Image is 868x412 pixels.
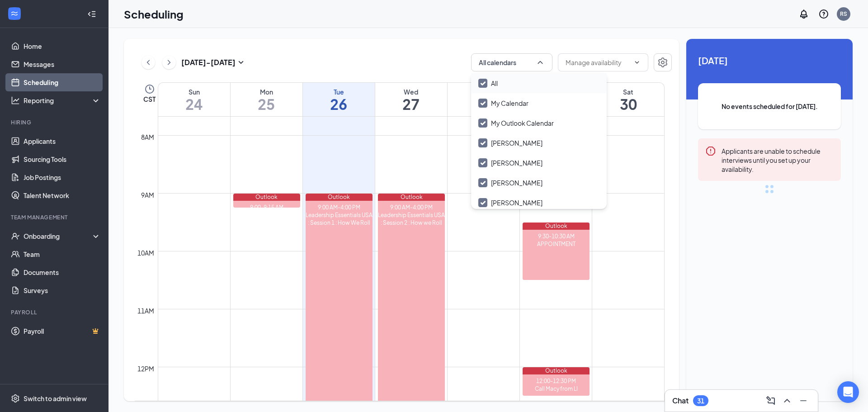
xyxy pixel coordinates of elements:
[139,132,156,142] div: 8am
[375,83,447,116] a: August 27, 2025
[780,393,794,408] button: ChevronUp
[158,83,230,116] a: August 24, 2025
[143,95,156,104] span: CST
[11,394,20,403] svg: Settings
[24,73,101,91] a: Scheduling
[378,204,445,211] div: 9:00 AM-4:00 PM
[303,96,375,112] h1: 26
[162,56,176,69] button: ChevronRight
[233,194,300,201] div: Outlook
[231,96,302,112] h1: 25
[764,393,778,408] button: ComposeMessage
[303,83,375,116] a: August 26, 2025
[231,87,302,96] div: Mon
[796,393,811,408] button: Minimize
[11,308,99,316] div: Payroll
[11,96,20,105] svg: Analysis
[24,322,101,340] a: PayrollCrown
[523,223,590,230] div: Outlook
[566,57,630,67] input: Manage availability
[448,83,519,116] a: August 28, 2025
[142,56,155,69] button: ChevronLeft
[158,87,230,96] div: Sun
[24,132,101,150] a: Applicants
[698,53,841,67] span: [DATE]
[378,211,445,227] div: Leadership Essentials USA : Session 2 : How we Roll
[136,248,156,258] div: 10am
[716,101,823,111] span: No events scheduled for [DATE].
[24,150,101,168] a: Sourcing Tools
[306,211,373,227] div: Leadership Essentials USA : Session 1 : How We Roll
[523,240,590,248] div: APPOINTMENT
[448,96,519,112] h1: 28
[24,263,101,281] a: Documents
[592,96,664,112] h1: 30
[136,306,156,316] div: 11am
[231,83,302,116] a: August 25, 2025
[144,57,153,68] svg: ChevronLeft
[24,245,101,263] a: Team
[233,204,300,211] div: 9:00-9:15 AM
[523,377,590,385] div: 12:00-12:30 PM
[722,146,834,174] div: Applicants are unable to schedule interviews until you set up your availability.
[782,395,793,406] svg: ChevronUp
[536,58,545,67] svg: ChevronUp
[306,194,373,201] div: Outlook
[375,87,447,96] div: Wed
[24,394,87,403] div: Switch to admin view
[306,204,373,211] div: 9:00 AM-4:00 PM
[24,186,101,204] a: Talent Network
[303,87,375,96] div: Tue
[798,395,809,406] svg: Minimize
[139,190,156,200] div: 9am
[11,232,20,241] svg: UserCheck
[654,53,672,71] button: Settings
[705,146,716,156] svg: Error
[818,9,829,19] svg: QuestionInfo
[523,385,590,393] div: Call Macy from LI
[165,57,174,68] svg: ChevronRight
[448,87,519,96] div: Thu
[236,57,246,68] svg: SmallChevronDown
[24,55,101,73] a: Messages
[592,83,664,116] a: August 30, 2025
[24,232,93,241] div: Onboarding
[523,232,590,240] div: 9:30-10:30 AM
[657,57,668,68] svg: Settings
[523,367,590,374] div: Outlook
[124,6,184,22] h1: Scheduling
[672,396,689,406] h3: Chat
[633,59,641,66] svg: ChevronDown
[136,364,156,374] div: 12pm
[798,9,809,19] svg: Notifications
[765,395,776,406] svg: ComposeMessage
[375,96,447,112] h1: 27
[837,381,859,403] div: Open Intercom Messenger
[24,168,101,186] a: Job Postings
[144,84,155,95] svg: Clock
[471,53,552,71] button: All calendarsChevronUp
[697,397,704,405] div: 31
[87,9,96,19] svg: Collapse
[11,213,99,221] div: Team Management
[378,194,445,201] div: Outlook
[592,87,664,96] div: Sat
[10,9,19,18] svg: WorkstreamLogo
[11,118,99,126] div: Hiring
[24,281,101,299] a: Surveys
[24,96,101,105] div: Reporting
[840,10,847,18] div: RS
[181,57,236,67] h3: [DATE] - [DATE]
[158,96,230,112] h1: 24
[24,37,101,55] a: Home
